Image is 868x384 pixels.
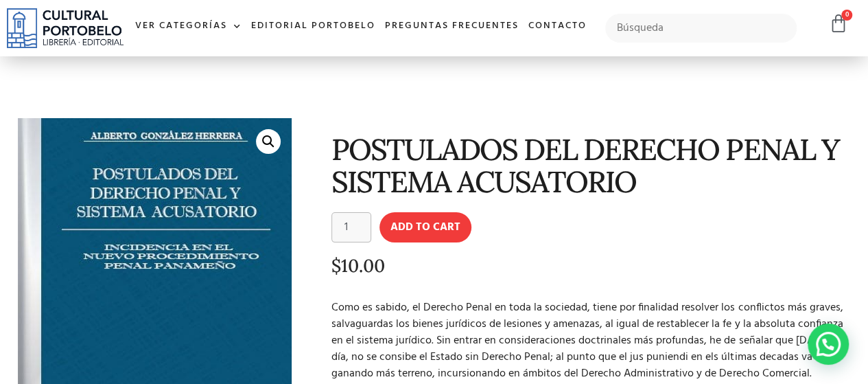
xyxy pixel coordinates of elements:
[829,14,848,34] a: 0
[331,254,385,277] bdi: 10.00
[246,12,380,41] a: Editorial Portobelo
[331,133,846,199] h1: POSTULADOS DEL DERECHO PENAL Y SISTEMA ACUSATORIO
[256,129,281,154] a: 🔍
[380,12,524,41] a: Preguntas frecuentes
[331,212,371,242] input: Product quantity
[379,212,471,242] button: Add to cart
[524,12,591,41] a: Contacto
[331,300,846,382] p: Como es sabido, el Derecho Penal en toda la sociedad, tiene por finalidad resolver los conflictos...
[841,10,852,21] span: 0
[331,254,341,277] span: $
[130,12,246,41] a: Ver Categorías
[605,14,797,43] input: Búsqueda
